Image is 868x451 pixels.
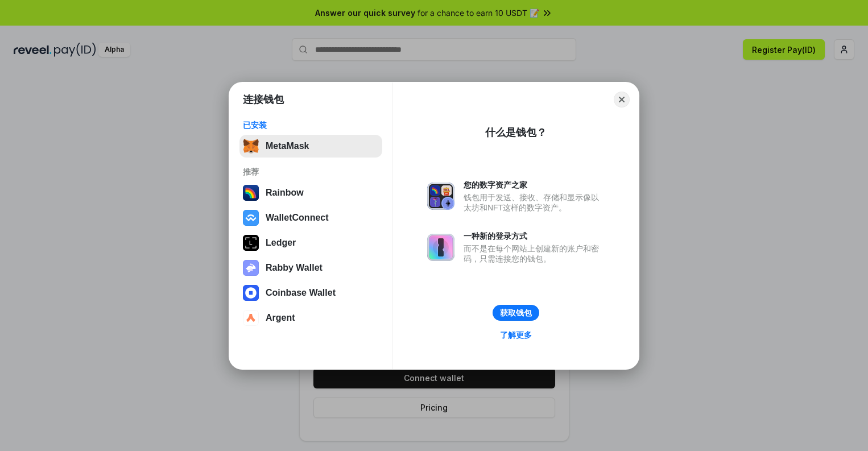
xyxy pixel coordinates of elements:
div: 获取钱包 [500,308,532,318]
button: MetaMask [239,135,382,158]
img: svg+xml,%3Csvg%20fill%3D%22none%22%20height%3D%2233%22%20viewBox%3D%220%200%2035%2033%22%20width%... [243,138,259,154]
div: 您的数字资产之家 [464,180,605,190]
div: 已安装 [243,120,379,130]
button: Ledger [239,231,382,254]
button: WalletConnect [239,206,382,229]
button: Coinbase Wallet [239,282,382,304]
img: svg+xml,%3Csvg%20width%3D%2228%22%20height%3D%2228%22%20viewBox%3D%220%200%2028%2028%22%20fill%3D... [243,310,259,326]
div: MetaMask [266,141,309,151]
div: WalletConnect [266,213,329,223]
a: 了解更多 [493,328,539,342]
button: Rainbow [239,181,382,204]
img: svg+xml,%3Csvg%20width%3D%2228%22%20height%3D%2228%22%20viewBox%3D%220%200%2028%2028%22%20fill%3D... [243,285,259,301]
img: svg+xml,%3Csvg%20xmlns%3D%22http%3A%2F%2Fwww.w3.org%2F2000%2Fsvg%22%20fill%3D%22none%22%20viewBox... [427,183,454,210]
div: Argent [266,313,295,323]
img: svg+xml,%3Csvg%20width%3D%22120%22%20height%3D%22120%22%20viewBox%3D%220%200%20120%20120%22%20fil... [243,185,259,201]
div: 什么是钱包？ [485,126,547,139]
img: svg+xml,%3Csvg%20xmlns%3D%22http%3A%2F%2Fwww.w3.org%2F2000%2Fsvg%22%20width%3D%2228%22%20height%3... [243,235,259,251]
div: 一种新的登录方式 [464,231,605,241]
button: Rabby Wallet [239,256,382,279]
img: svg+xml,%3Csvg%20xmlns%3D%22http%3A%2F%2Fwww.w3.org%2F2000%2Fsvg%22%20fill%3D%22none%22%20viewBox... [243,260,259,276]
button: Close [614,92,630,107]
div: Rabby Wallet [266,263,323,273]
h1: 连接钱包 [243,93,284,106]
button: Argent [239,307,382,329]
div: Rainbow [266,188,304,198]
div: 钱包用于发送、接收、存储和显示像以太坊和NFT这样的数字资产。 [464,192,605,213]
div: 推荐 [243,167,379,177]
div: Coinbase Wallet [266,288,336,298]
img: svg+xml,%3Csvg%20width%3D%2228%22%20height%3D%2228%22%20viewBox%3D%220%200%2028%2028%22%20fill%3D... [243,210,259,226]
div: 而不是在每个网站上创建新的账户和密码，只需连接您的钱包。 [464,243,605,264]
button: 获取钱包 [493,305,539,321]
div: Ledger [266,238,296,248]
div: 了解更多 [500,330,532,340]
img: svg+xml,%3Csvg%20xmlns%3D%22http%3A%2F%2Fwww.w3.org%2F2000%2Fsvg%22%20fill%3D%22none%22%20viewBox... [427,234,454,261]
